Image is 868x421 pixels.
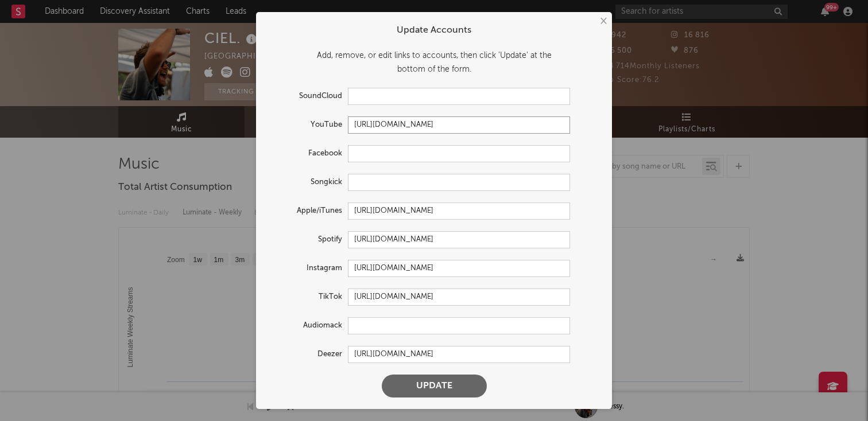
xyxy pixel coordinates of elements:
[268,262,348,275] label: Instagram
[268,348,348,361] label: Deezer
[596,15,609,28] button: ×
[382,375,487,397] button: Update
[268,290,348,304] label: TikTok
[268,24,600,37] div: Update Accounts
[268,233,348,247] label: Spotify
[268,319,348,333] label: Audiomack
[268,49,600,76] div: Add, remove, or edit links to accounts, then click 'Update' at the bottom of the form.
[268,89,348,103] label: SoundCloud
[268,147,348,161] label: Facebook
[268,118,348,132] label: YouTube
[268,204,348,218] label: Apple/iTunes
[268,176,348,189] label: Songkick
